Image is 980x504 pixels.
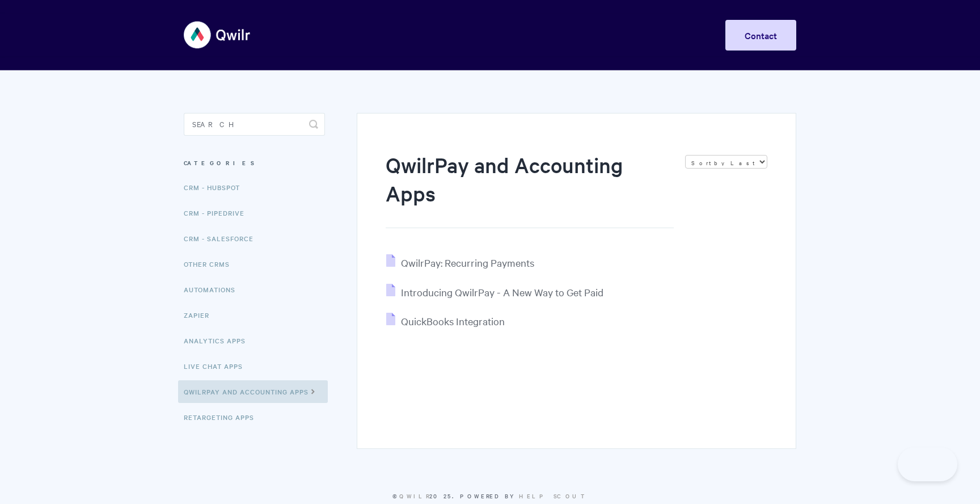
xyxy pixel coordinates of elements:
p: © 2025. [184,491,796,501]
a: QuickBooks Integration [386,314,505,327]
span: Introducing QwilrPay - A New Way to Get Paid [401,285,603,299]
a: CRM - Pipedrive [184,201,253,224]
iframe: Toggle Customer Support [898,447,957,481]
a: Zapier [184,304,218,326]
input: Search [184,113,325,136]
a: Help Scout [519,492,588,500]
a: QwilrPay: Recurring Payments [386,256,534,269]
a: Other CRMs [184,253,238,275]
a: Contact [725,20,796,51]
a: QwilrPay and Accounting Apps [178,380,328,403]
a: Analytics Apps [184,329,254,352]
h3: Categories [184,153,325,173]
span: QuickBooks Integration [401,314,505,327]
a: Automations [184,278,244,301]
h1: QwilrPay and Accounting Apps [386,150,674,228]
span: QwilrPay: Recurring Payments [401,256,534,269]
a: Live Chat Apps [184,355,251,377]
a: Qwilr [399,492,429,500]
a: Retargeting Apps [184,406,263,429]
span: Powered by [460,492,588,500]
a: CRM - Salesforce [184,227,262,250]
a: Introducing QwilrPay - A New Way to Get Paid [386,285,603,299]
select: Page reloads on selection [685,155,767,169]
a: CRM - HubSpot [184,176,248,199]
img: Qwilr Help Center [184,14,251,56]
